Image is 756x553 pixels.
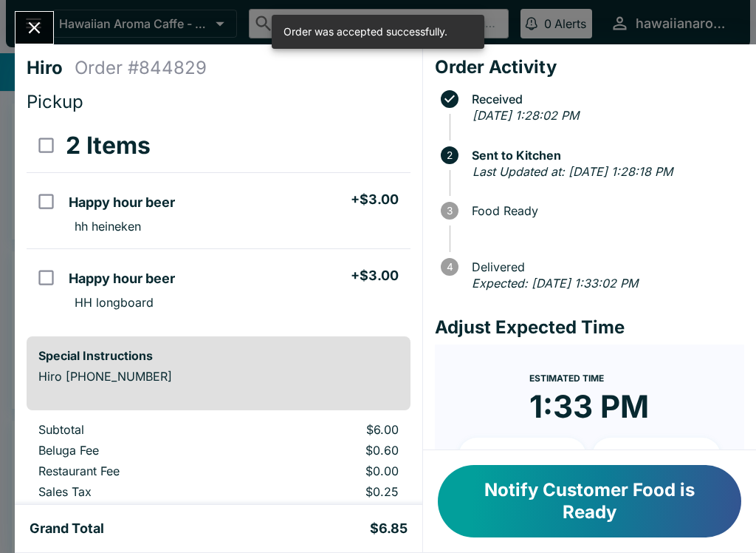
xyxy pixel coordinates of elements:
[75,295,154,310] p: HH longboard
[283,19,447,44] div: Order was accepted successfully.
[472,108,579,123] em: [DATE] 1:28:02 PM
[464,92,744,106] span: Received
[16,12,53,44] button: Close
[447,205,453,217] text: 3
[265,484,399,499] p: $0.25
[472,164,673,179] em: Last Updated at: [DATE] 1:28:18 PM
[38,464,241,478] p: Restaurant Fee
[75,57,207,79] h4: Order # 844829
[458,438,587,475] button: + 10
[464,260,744,274] span: Delivered
[265,464,399,478] p: $0.00
[38,348,399,363] h6: Special Instructions
[27,57,75,79] h4: Hiro
[438,465,741,537] button: Notify Customer Food is Ready
[38,484,241,499] p: Sales Tax
[529,387,649,426] time: 1:33 PM
[472,276,638,291] em: Expected: [DATE] 1:33:02 PM
[27,91,83,112] span: Pickup
[464,149,744,162] span: Sent to Kitchen
[351,267,399,285] h5: + $3.00
[69,270,175,288] h5: Happy hour beer
[75,219,141,234] p: hh heineken
[38,443,241,458] p: Beluga Fee
[38,422,241,437] p: Subtotal
[265,443,399,458] p: $0.60
[464,204,744,217] span: Food Ready
[370,520,408,537] h5: $6.85
[38,369,399,384] p: Hiro [PHONE_NUMBER]
[265,422,399,437] p: $6.00
[66,131,151,160] h3: 2 Items
[529,373,604,384] span: Estimated Time
[27,119,410,325] table: orders table
[27,422,410,505] table: orders table
[69,194,175,211] h5: Happy hour beer
[435,316,744,339] h4: Adjust Expected Time
[435,56,744,78] h4: Order Activity
[447,149,453,161] text: 2
[351,191,399,208] h5: + $3.00
[30,520,104,537] h5: Grand Total
[446,261,453,273] text: 4
[592,438,721,475] button: + 20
